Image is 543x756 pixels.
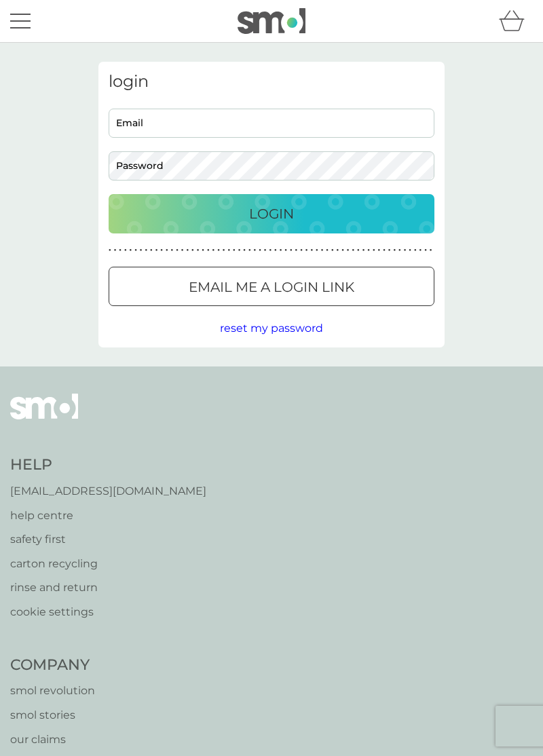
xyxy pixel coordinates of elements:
p: ● [134,247,137,254]
p: ● [243,247,246,254]
a: smol stories [10,706,155,724]
p: ● [227,247,230,254]
p: ● [145,247,147,254]
p: ● [310,247,313,254]
p: ● [378,247,381,254]
p: ● [337,247,339,254]
button: reset my password [220,320,323,337]
p: ● [264,247,267,254]
p: ● [171,247,174,254]
p: ● [321,247,324,254]
p: ● [181,247,184,254]
p: ● [140,247,143,254]
a: our claims [10,731,155,749]
p: ● [176,247,179,254]
p: ● [388,247,391,254]
button: Email me a login link [109,267,434,306]
p: ● [186,247,189,254]
p: ● [290,247,293,254]
p: ● [248,247,251,254]
a: help centre [10,507,206,525]
p: ● [274,247,277,254]
p: ● [166,247,168,254]
p: ● [367,247,370,254]
div: basket [499,7,533,35]
p: ● [316,247,318,254]
p: Login [249,203,294,225]
p: ● [114,247,117,254]
p: ● [419,247,422,254]
a: carton recycling [10,555,206,573]
p: ● [362,247,365,254]
p: ● [124,247,127,254]
p: ● [233,247,236,254]
p: ● [424,247,427,254]
p: Email me a login link [189,276,354,298]
p: ● [238,247,241,254]
h4: Help [10,455,206,476]
p: ● [217,247,220,254]
h3: login [109,72,434,92]
p: ● [383,247,386,254]
p: ● [414,247,417,254]
p: ● [119,247,121,254]
span: reset my password [220,322,323,335]
p: ● [280,247,282,254]
p: ● [130,247,132,254]
p: ● [404,247,407,254]
p: ● [259,247,261,254]
button: Login [109,194,434,233]
p: ● [202,247,204,254]
p: ● [373,247,375,254]
p: ● [393,247,396,254]
p: ● [160,247,163,254]
button: menu [10,8,31,34]
h4: Company [10,655,155,676]
a: cookie settings [10,603,206,621]
img: smol [238,8,305,34]
p: ● [212,247,215,254]
p: ● [300,247,303,254]
p: ● [398,247,401,254]
p: ● [254,247,257,254]
a: [EMAIL_ADDRESS][DOMAIN_NAME] [10,483,206,500]
img: smol [10,394,78,440]
p: ● [352,247,354,254]
p: ● [207,247,210,254]
a: safety first [10,531,206,548]
p: ● [269,247,271,254]
p: ● [341,247,344,254]
p: ● [284,247,287,254]
p: ● [326,247,329,254]
p: ● [150,247,153,254]
p: ● [295,247,298,254]
a: smol revolution [10,682,155,700]
p: ● [331,247,334,254]
p: ● [109,247,111,254]
p: ● [155,247,158,254]
p: ● [430,247,432,254]
p: ● [347,247,350,254]
p: ● [409,247,411,254]
p: ● [357,247,360,254]
p: ● [305,247,308,254]
p: ● [191,247,194,254]
p: ● [223,247,225,254]
a: rinse and return [10,579,206,597]
p: ● [197,247,200,254]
